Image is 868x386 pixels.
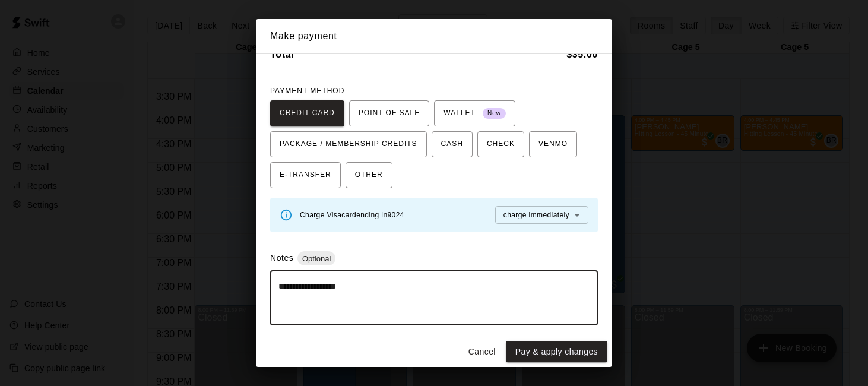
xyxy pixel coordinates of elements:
[443,104,506,123] span: WALLET
[359,104,420,123] span: POINT OF SALE
[270,87,344,95] span: PAYMENT METHOD
[270,100,344,126] button: CREDIT CARD
[566,49,598,59] b: $ 35.00
[346,162,392,188] button: OTHER
[280,135,417,154] span: PACKAGE / MEMBERSHIP CREDITS
[432,131,473,157] button: CASH
[538,135,568,154] span: VENMO
[280,166,331,185] span: E-TRANSFER
[297,254,335,263] span: Optional
[487,135,515,154] span: CHECK
[503,211,569,219] span: charge immediately
[477,131,524,157] button: CHECK
[529,131,577,157] button: VENMO
[270,131,427,157] button: PACKAGE / MEMBERSHIP CREDITS
[463,341,501,363] button: Cancel
[355,166,383,185] span: OTHER
[506,341,607,363] button: Pay & apply changes
[280,104,335,123] span: CREDIT CARD
[300,211,404,219] span: Charge Visa card ending in 9024
[441,135,463,154] span: CASH
[270,49,294,59] b: Total
[483,106,506,122] span: New
[434,100,515,126] button: WALLET New
[349,100,429,126] button: POINT OF SALE
[270,253,293,262] label: Notes
[256,19,612,53] h2: Make payment
[270,162,341,188] button: E-TRANSFER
